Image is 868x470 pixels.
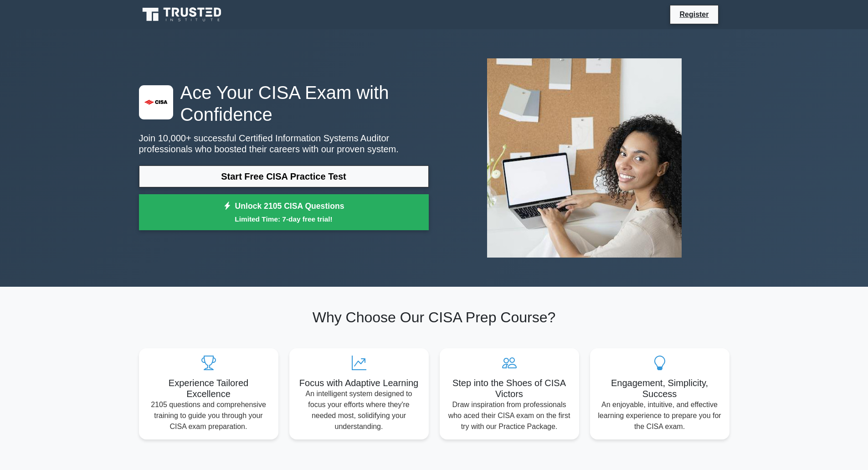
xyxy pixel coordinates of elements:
[150,214,417,224] small: Limited Time: 7-day free trial!
[146,399,271,432] p: 2105 questions and comprehensive training to guide you through your CISA exam preparation.
[139,194,429,231] a: Unlock 2105 CISA QuestionsLimited Time: 7-day free trial!
[139,165,429,187] a: Start Free CISA Practice Test
[146,377,271,399] h5: Experience Tailored Excellence
[139,82,429,125] h1: Ace Your CISA Exam with Confidence
[597,377,722,399] h5: Engagement, Simplicity, Success
[674,9,714,20] a: Register
[139,309,729,326] h2: Why Choose Our CISA Prep Course?
[297,377,421,388] h5: Focus with Adaptive Learning
[297,388,421,432] p: An intelligent system designed to focus your efforts where they're needed most, solidifying your ...
[447,399,572,432] p: Draw inspiration from professionals who aced their CISA exam on the first try with our Practice P...
[597,399,722,432] p: An enjoyable, intuitive, and effective learning experience to prepare you for the CISA exam.
[139,133,429,155] p: Join 10,000+ successful Certified Information Systems Auditor professionals who boosted their car...
[447,377,572,399] h5: Step into the Shoes of CISA Victors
